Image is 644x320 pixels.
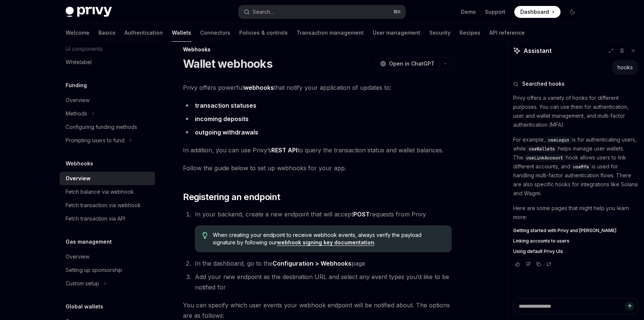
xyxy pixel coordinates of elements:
button: Send message [625,302,634,311]
h1: Wallet webhooks [183,57,272,70]
a: incoming deposits [195,115,249,123]
a: webhook signing key documentation [277,239,374,246]
div: Overview [66,96,89,105]
span: In the dashboard, go to the page [195,260,365,267]
div: Whitelabel [66,58,92,67]
a: Fetch balance via webhook [60,185,155,199]
span: ⌘ K [393,9,401,15]
a: Security [429,24,451,42]
span: Dashboard [520,8,549,16]
h5: Funding [66,81,87,90]
span: Searched hooks [522,80,565,88]
span: Linking accounts to users [513,238,569,244]
a: Setting up sponsorship [60,263,155,277]
a: Basics [98,24,116,42]
a: outgoing withdrawals [195,129,258,136]
span: useMfa [573,164,589,170]
a: Overview [60,172,155,185]
a: Welcome [66,24,89,42]
a: Transaction management [297,24,364,42]
button: Open in ChatGPT [375,57,439,70]
svg: Tip [202,232,208,239]
span: Open in ChatGPT [389,60,435,67]
a: Fetch transaction via API [60,212,155,225]
a: Linking accounts to users [513,238,638,244]
div: Configuring funding methods [66,123,137,132]
a: transaction statuses [195,102,256,110]
span: Getting started with Privy and [PERSON_NAME] [513,228,616,234]
a: Connectors [200,24,230,42]
a: Overview [60,250,155,263]
div: Fetch transaction via webhook [66,201,141,210]
strong: POST [353,210,370,218]
h5: Global wallets [66,302,103,311]
div: Fetch transaction via API [66,214,125,223]
div: Overview [66,252,89,261]
a: API reference [489,24,525,42]
div: Methods [66,109,87,118]
a: REST API [271,146,297,154]
div: Fetch balance via webhook [66,187,134,196]
span: Using default Privy UIs [513,248,563,254]
span: Assistant [524,46,552,55]
span: Privy offers powerful that notify your application of updates to: [183,82,452,93]
a: User management [373,24,420,42]
img: dark logo [66,7,112,17]
a: Policies & controls [239,24,288,42]
h5: Webhooks [66,159,93,168]
div: Custom setup [66,279,99,288]
a: Getting started with Privy and [PERSON_NAME] [513,228,638,234]
button: Search...⌘K [239,5,405,19]
p: Here are some pages that might help you learn more: [513,204,638,222]
span: In addition, you can use Privy’s to query the transaction status and wallet balances. [183,145,452,155]
div: Overview [66,174,91,183]
a: Fetch transaction via webhook [60,199,155,212]
a: Support [485,8,505,16]
a: Configuring funding methods [60,120,155,134]
button: Toggle dark mode [566,6,578,18]
a: Dashboard [514,6,561,18]
span: Follow the guide below to set up webhooks for your app. [183,163,452,173]
a: Overview [60,94,155,107]
div: Webhooks [183,46,452,53]
p: Privy offers a variety of hooks for different purposes. You can use them for authentication, user... [513,94,638,129]
a: Demo [461,8,476,16]
strong: Configuration > Webhooks [272,260,351,267]
div: Search... [253,7,274,16]
span: Registering an endpoint [183,191,280,203]
p: For example, is for authenticating users, while helps manage user wallets. The hook allows users ... [513,135,638,198]
span: In your backend, create a new endpoint that will accept requests from Privy [195,210,426,218]
a: Authentication [124,24,163,42]
span: useLinkAccount [526,155,563,161]
h5: Gas management [66,237,112,246]
span: Add your new endpoint as the destination URL and select any event types you’d like to be notified... [195,273,449,291]
a: Recipes [460,24,480,42]
a: Using default Privy UIs [513,248,638,254]
a: Wallets [172,24,191,42]
div: hooks [618,64,633,71]
div: Prompting users to fund [66,136,124,145]
a: Whitelabel [60,56,155,69]
span: useWallets [529,146,555,152]
strong: webhooks [244,84,274,91]
span: useLogin [548,137,569,143]
div: Setting up sponsorship [66,266,122,275]
button: Searched hooks [513,80,638,88]
span: When creating your endpoint to receive webhook events, always verify the payload signature by fol... [213,231,444,246]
